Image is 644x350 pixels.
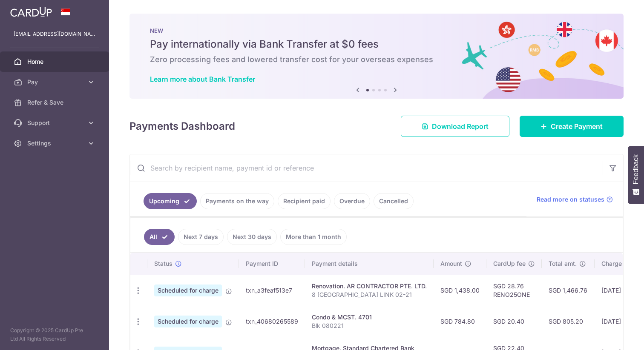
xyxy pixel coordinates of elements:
a: Upcoming [144,193,197,209]
td: SGD 28.76 RENO25ONE [486,275,542,306]
span: Download Report [432,121,489,131]
td: txn_a3feaf513e7 [239,275,305,306]
span: Refer & Save [27,98,83,107]
p: NEW [150,27,603,34]
img: Bank transfer banner [129,14,624,99]
td: SGD 1,438.00 [434,275,486,306]
a: Read more on statuses [537,195,613,204]
span: Create Payment [551,121,603,131]
span: Home [27,57,83,66]
p: [EMAIL_ADDRESS][DOMAIN_NAME] [14,30,95,38]
button: Feedback - Show survey [628,146,644,204]
td: SGD 20.40 [486,306,542,337]
th: Payment ID [239,253,305,275]
a: Recipient paid [278,193,331,209]
span: Scheduled for charge [154,316,222,327]
span: Status [154,259,172,268]
a: Next 7 days [178,229,224,245]
a: All [144,229,175,245]
a: Create Payment [520,116,624,137]
span: Total amt. [549,259,577,268]
span: Amount [440,259,462,268]
span: Feedback [632,154,640,184]
a: Learn more about Bank Transfer [150,75,255,83]
td: txn_40680265589 [239,306,305,337]
span: Read more on statuses [537,195,604,204]
span: Pay [27,78,83,86]
h6: Zero processing fees and lowered transfer cost for your overseas expenses [150,54,603,65]
a: Payments on the way [200,193,274,209]
div: Renovation. AR CONTRACTOR PTE. LTD. [312,282,427,290]
td: SGD 805.20 [542,306,595,337]
a: Next 30 days [227,229,277,245]
a: Cancelled [374,193,414,209]
h4: Payments Dashboard [129,119,235,134]
span: Charge date [601,259,636,268]
td: SGD 1,466.76 [542,275,595,306]
a: Download Report [401,116,509,137]
span: CardUp fee [493,259,526,268]
a: More than 1 month [280,229,347,245]
input: Search by recipient name, payment id or reference [130,154,603,182]
span: Settings [27,139,83,148]
img: CardUp [10,7,52,17]
a: Overdue [334,193,370,209]
p: 8 [GEOGRAPHIC_DATA] LINK 02-21 [312,290,427,299]
td: SGD 784.80 [434,306,486,337]
div: Condo & MCST. 4701 [312,313,427,322]
span: Scheduled for charge [154,285,222,296]
th: Payment details [305,253,434,275]
span: Support [27,119,83,127]
p: Blk 080221 [312,322,427,330]
h5: Pay internationally via Bank Transfer at $0 fees [150,37,603,51]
